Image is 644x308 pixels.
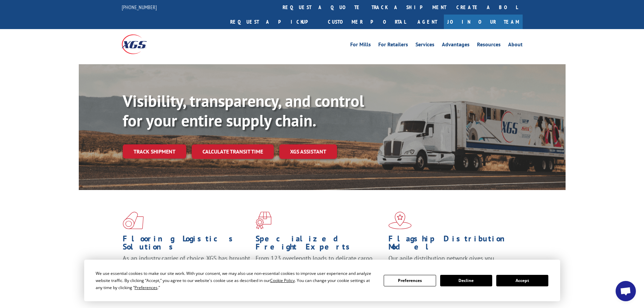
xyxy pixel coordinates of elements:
[123,212,144,229] img: xgs-icon-total-supply-chain-intelligence-red
[616,281,636,301] div: Open chat
[256,254,383,284] p: From 123 overlength loads to delicate cargo, our experienced staff knows the best way to move you...
[477,42,501,49] a: Resources
[508,42,523,49] a: About
[415,42,434,49] a: Services
[84,260,560,301] div: Cookie Consent Prompt
[411,15,444,29] a: Agent
[135,285,158,290] span: Preferences
[388,212,412,229] img: xgs-icon-flagship-distribution-model-red
[256,235,383,254] h1: Specialized Freight Experts
[123,235,251,254] h1: Flooring Logistics Solutions
[123,144,186,159] a: Track shipment
[444,15,523,29] a: Join Our Team
[323,15,411,29] a: Customer Portal
[496,275,548,286] button: Accept
[123,254,250,278] span: As an industry carrier of choice, XGS has brought innovation and dedication to flooring logistics...
[122,4,157,10] a: [PHONE_NUMBER]
[350,42,371,49] a: For Mills
[440,275,492,286] button: Decline
[225,15,323,29] a: Request a pickup
[279,144,337,159] a: XGS ASSISTANT
[384,275,436,286] button: Preferences
[192,144,274,159] a: Calculate transit time
[270,278,295,283] span: Cookie Policy
[378,42,408,49] a: For Retailers
[388,254,513,270] span: Our agile distribution network gives you nationwide inventory management on demand.
[96,270,376,291] div: We use essential cookies to make our site work. With your consent, we may also use non-essential ...
[442,42,470,49] a: Advantages
[256,212,271,229] img: xgs-icon-focused-on-flooring-red
[388,235,516,254] h1: Flagship Distribution Model
[123,90,364,131] b: Visibility, transparency, and control for your entire supply chain.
